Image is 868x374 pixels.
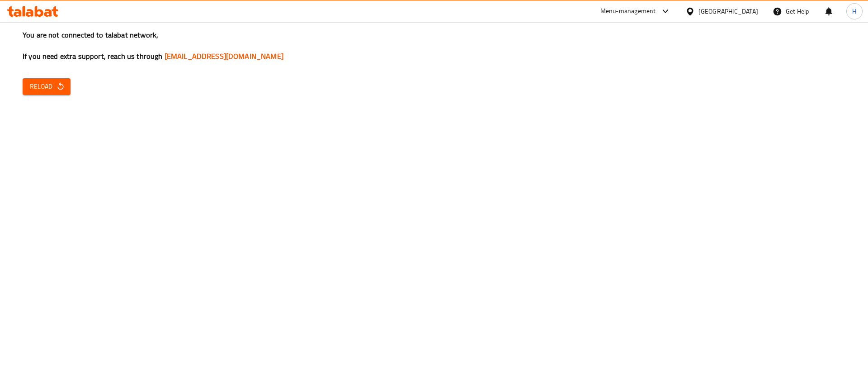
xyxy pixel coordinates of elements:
div: [GEOGRAPHIC_DATA] [698,6,758,16]
div: Menu-management [600,6,656,17]
a: [EMAIL_ADDRESS][DOMAIN_NAME] [165,49,283,63]
span: Reload [30,81,63,92]
h3: You are not connected to talabat network, If you need extra support, reach us through [23,30,845,62]
span: H [852,6,856,16]
button: Reload [23,78,71,95]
